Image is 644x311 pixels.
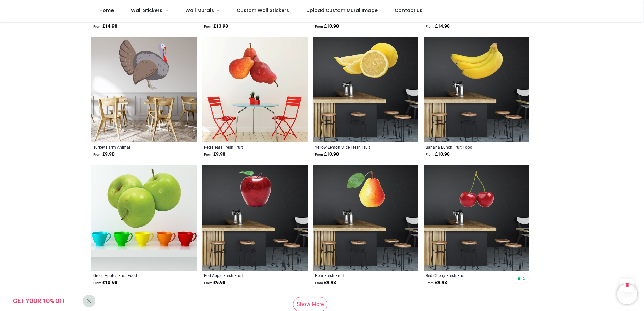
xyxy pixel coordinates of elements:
[93,25,101,28] span: From
[202,37,308,142] img: Red Pears Fresh Fruit Wall Sticker
[426,144,507,150] a: Banana Bunch Fruit Food
[204,153,212,157] span: From
[93,281,101,285] span: From
[131,7,162,14] span: Wall Stickers
[91,37,197,142] img: Turkey Farm Animal Wall Sticker
[426,281,434,285] span: From
[426,153,434,157] span: From
[204,151,225,158] strong: £ 9.98
[313,37,418,142] img: Yellow Lemon Slice Fresh Fruit Wall Sticker
[315,23,339,30] strong: £ 10.98
[93,153,101,157] span: From
[237,7,289,14] span: Custom Wall Stickers
[202,165,308,271] img: Red Apple Fresh Fruit Wall Sticker
[424,165,529,271] img: Red Cherry Fresh Fruit Wall Sticker
[204,144,285,150] a: Red Pears Fresh Fruit
[315,279,336,286] strong: £ 9.98
[93,144,174,150] a: Turkey Farm Animal
[93,23,117,30] strong: £ 14.98
[306,7,378,14] span: Upload Custom Mural Image
[93,279,117,286] strong: £ 10.98
[204,273,285,278] a: Red Apple Fresh Fruit
[426,279,447,286] strong: £ 9.98
[315,144,396,150] a: Yellow Lemon Slice Fresh Fruit
[99,7,114,14] span: Home
[313,165,418,271] img: Pear Fresh Fruit Wall Sticker
[204,281,212,285] span: From
[204,279,225,286] strong: £ 9.98
[93,273,174,278] a: Green Apples Fruit Food
[426,151,450,158] strong: £ 10.98
[426,23,450,30] strong: £ 14.98
[315,153,323,157] span: From
[426,273,507,278] a: Red Cherry Fresh Fruit
[91,165,197,271] img: Green Apples Fruit Food Wall Sticker
[185,7,214,14] span: Wall Murals
[315,25,323,28] span: From
[93,151,115,158] strong: £ 9.98
[204,25,212,28] span: From
[426,25,434,28] span: From
[315,273,396,278] a: Pear Fresh Fruit
[395,7,422,14] span: Contact us
[424,37,529,142] img: Banana Bunch Fruit Food Wall Sticker
[315,281,323,285] span: From
[523,275,525,281] span: 5
[617,284,637,304] iframe: Brevo live chat
[315,151,339,158] strong: £ 10.98
[204,23,228,30] strong: £ 13.98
